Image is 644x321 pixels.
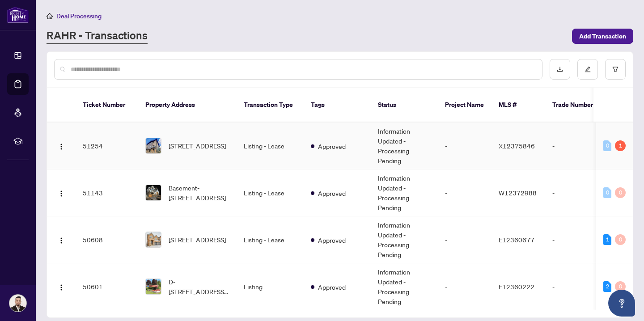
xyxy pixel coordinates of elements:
img: thumbnail-img [146,185,161,200]
span: D-[STREET_ADDRESS][PERSON_NAME] [169,277,229,296]
span: Add Transaction [579,29,626,43]
td: Information Updated - Processing Pending [371,122,438,169]
td: - [438,216,491,263]
button: Logo [54,139,68,153]
button: Add Transaction [572,29,633,44]
span: filter [612,66,619,72]
button: Open asap [608,290,635,317]
td: Listing - Lease [237,122,304,169]
span: X12375846 [499,142,535,150]
span: [STREET_ADDRESS] [169,141,226,151]
img: Logo [58,190,65,197]
td: Information Updated - Processing Pending [371,169,438,216]
th: Trade Number [545,88,608,122]
span: Approved [318,282,346,292]
button: edit [577,59,598,80]
a: RAHR - Transactions [47,28,148,44]
img: thumbnail-img [146,138,161,153]
span: E12360677 [499,236,534,244]
span: home [47,13,53,19]
button: Logo [54,232,68,247]
img: Logo [58,237,65,244]
button: Logo [54,279,68,294]
button: Logo [54,186,68,200]
th: Property Address [138,88,237,122]
th: MLS # [491,88,545,122]
td: - [545,169,608,216]
td: Information Updated - Processing Pending [371,263,438,310]
div: 0 [603,140,611,151]
button: filter [605,59,626,80]
img: thumbnail-img [146,279,161,294]
td: Listing - Lease [237,169,304,216]
img: thumbnail-img [146,232,161,247]
span: Approved [318,188,346,198]
td: - [545,122,608,169]
img: logo [7,7,29,23]
img: Logo [58,284,65,291]
img: Logo [58,143,65,150]
td: 50608 [76,216,138,263]
span: Approved [318,235,346,245]
th: Ticket Number [76,88,138,122]
td: - [545,216,608,263]
div: 1 [615,140,626,151]
span: W12372988 [499,189,537,197]
img: Profile Icon [9,295,26,312]
div: 0 [615,234,626,245]
div: 1 [603,234,611,245]
th: Status [371,88,438,122]
div: 2 [603,281,611,292]
span: Deal Processing [56,12,102,20]
span: edit [585,66,591,72]
td: - [438,122,491,169]
span: [STREET_ADDRESS] [169,235,226,245]
td: 51254 [76,122,138,169]
td: Listing [237,263,304,310]
td: Information Updated - Processing Pending [371,216,438,263]
span: download [557,66,563,72]
td: 51143 [76,169,138,216]
td: Listing - Lease [237,216,304,263]
td: - [545,263,608,310]
td: 50601 [76,263,138,310]
button: download [550,59,570,80]
span: Approved [318,141,346,151]
th: Transaction Type [237,88,304,122]
span: Basement-[STREET_ADDRESS] [169,183,229,203]
div: 0 [615,281,626,292]
th: Tags [304,88,371,122]
td: - [438,263,491,310]
div: 0 [603,187,611,198]
span: E12360222 [499,283,534,291]
th: Project Name [438,88,491,122]
div: 0 [615,187,626,198]
td: - [438,169,491,216]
